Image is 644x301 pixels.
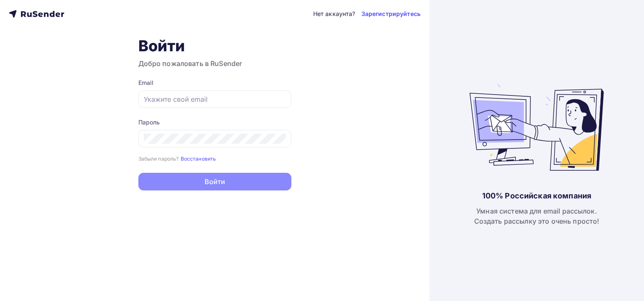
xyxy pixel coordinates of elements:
[474,206,600,226] div: Умная система для email рассылок. Создать рассылку это очень просто!
[181,156,216,162] small: Восстановить
[138,58,291,69] h3: Добро пожаловать в RuSender
[138,37,291,55] h1: Войти
[181,155,216,162] a: Восстановить
[138,118,291,127] div: Пароль
[361,10,421,18] a: Зарегистрируйтесь
[313,10,356,18] div: Нет аккаунта?
[482,191,591,201] div: 100% Российская компания
[138,173,291,190] button: Войти
[138,79,291,87] div: Email
[138,156,179,162] small: Забыли пароль?
[144,94,286,104] input: Укажите свой email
